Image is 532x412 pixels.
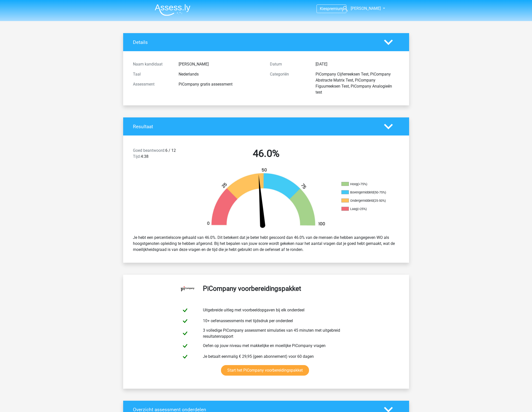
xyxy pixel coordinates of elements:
[175,71,266,77] div: Nederlands
[341,207,392,211] li: Laag
[221,365,309,376] a: Start het PiCompany voorbereidingspakket
[129,71,175,77] div: Taal
[357,207,367,211] div: (<25%)
[341,198,392,203] li: Ondergemiddeld
[175,61,266,67] div: [PERSON_NAME]
[129,61,175,67] div: Naam kandidaat
[266,71,312,95] div: Categoriën
[198,168,334,231] img: 46.179c4191778b.png
[351,6,381,11] span: [PERSON_NAME]
[201,148,331,160] h2: 46.0%
[317,5,346,12] a: Kiespremium
[133,124,376,129] h4: Resultaat
[312,71,403,95] div: PiCompany Cijferreeksen Test, PiCompany Abstracte Matrix Test, PiCompany Figuurreeksen Test, PiCo...
[155,4,190,16] img: Assessly
[341,182,392,186] li: Hoog
[129,233,403,255] div: Je hebt een percentielscore gehaald van 46.0%. Dit betekent dat je beter hebt gescoord dan 46.0% ...
[340,6,381,12] a: [PERSON_NAME]
[266,61,312,67] div: Datum
[374,190,386,194] div: (50-75%)
[358,182,367,186] div: (>75%)
[312,61,403,67] div: [DATE]
[373,199,386,202] div: (25-50%)
[133,148,165,153] span: Goed beantwoord:
[327,6,343,11] span: premium
[129,148,198,162] div: 6 / 12 4:38
[175,81,266,87] div: PiCompany gratis assessment
[320,6,327,11] span: Kies
[129,81,175,87] div: Assessment
[341,190,392,195] li: Bovengemiddeld
[133,154,141,159] span: Tijd:
[133,39,376,45] h4: Details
